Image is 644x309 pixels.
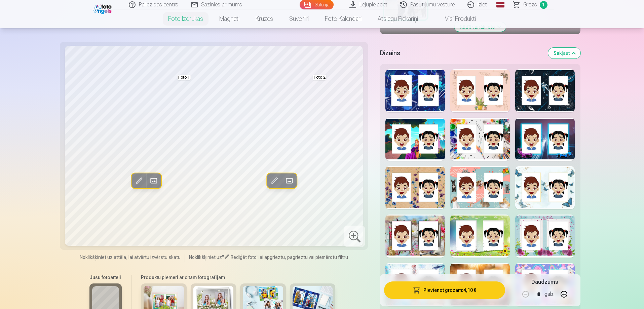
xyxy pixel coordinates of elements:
[231,255,257,260] span: Rediģēt foto
[248,9,281,28] a: Krūzes
[259,255,348,260] span: lai apgrieztu, pagrieztu vai piemērotu filtru
[544,286,555,302] div: gab.
[523,1,537,9] span: Grozs
[548,48,580,59] button: Sakļaut
[138,274,338,281] h6: Produktu piemēri ar citām fotogrāfijām
[89,274,122,281] h6: Jūsu fotoattēli
[222,255,224,260] span: "
[80,254,181,261] span: Noklikšķiniet uz attēla, lai atvērtu izvērstu skatu
[426,9,484,28] a: Visi produkti
[211,9,248,28] a: Magnēti
[160,9,211,28] a: Foto izdrukas
[93,3,113,14] img: /fa3
[384,281,505,299] button: Pievienot grozam:4,10 €
[317,9,370,28] a: Foto kalendāri
[370,9,426,28] a: Atslēgu piekariņi
[531,278,558,286] h5: Daudzums
[380,48,542,58] h5: Dizains
[281,9,317,28] a: Suvenīri
[257,255,259,260] span: "
[540,1,547,9] span: 1
[189,255,222,260] span: Noklikšķiniet uz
